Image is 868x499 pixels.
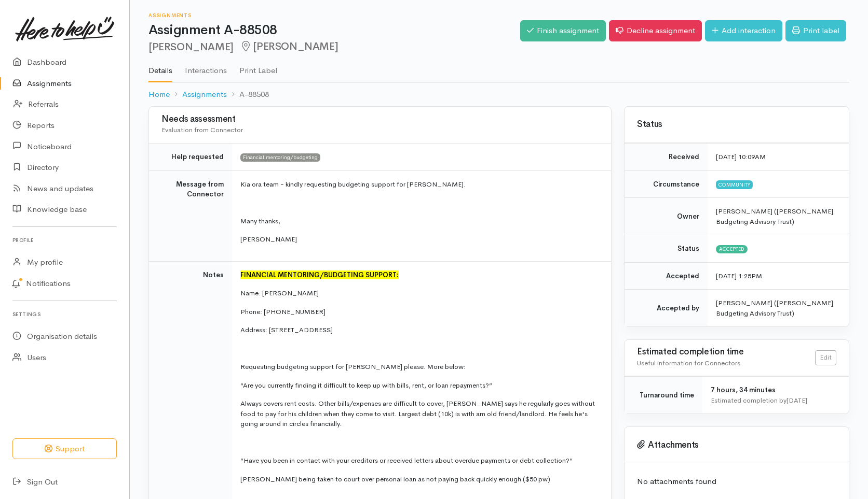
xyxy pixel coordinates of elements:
h3: Attachments [637,440,836,450]
time: [DATE] [786,396,807,405]
p: No attachments found [637,476,836,488]
li: A-88508 [227,89,269,101]
td: Circumstance [625,170,708,198]
a: Finish assignment [520,20,606,41]
a: Details [148,52,172,82]
p: Phone: [PHONE_NUMBER] [240,307,599,317]
p: Name: [PERSON_NAME] [240,288,599,298]
button: Support [12,438,117,460]
span: Useful information for Connectors [637,359,740,367]
span: Evaluation from Connector [161,125,243,134]
td: Turnaround time [625,377,702,414]
h6: Settings [12,307,117,321]
time: [DATE] 10:09AM [716,152,766,161]
p: [PERSON_NAME] [240,234,599,245]
p: Address: [STREET_ADDRESS] [240,325,599,335]
h3: Needs assessment [161,115,599,124]
a: Edit [815,350,836,365]
td: Help requested [149,144,232,171]
a: Print Label [239,52,277,81]
td: Received [625,144,708,171]
p: Kia ora team - kindly requesting budgeting support for [PERSON_NAME]. [240,179,599,190]
p: “Have you been in contact with your creditors or received letters about overdue payments or debt ... [240,455,599,466]
td: [PERSON_NAME] ([PERSON_NAME] Budgeting Advisory Trust) [708,290,849,327]
span: Financial mentoring/budgeting [240,153,320,162]
span: [PERSON_NAME] [240,40,338,53]
font: FINANCIAL MENTORING/BUDGETING SUPPORT: [240,270,399,279]
h2: [PERSON_NAME] [148,41,520,53]
p: Requesting budgeting support for [PERSON_NAME] please. More below: [240,362,599,372]
h3: Status [637,120,836,130]
a: Print label [785,20,846,41]
h6: Assignments [148,12,520,18]
span: Accepted [716,245,748,253]
a: Home [148,89,170,101]
td: Owner [625,198,708,235]
p: Many thanks, [240,216,599,226]
nav: breadcrumb [148,82,849,107]
p: Always covers rent costs. Other bills/expenses are difficult to cover, [PERSON_NAME] says he regu... [240,398,599,429]
td: Accepted by [625,290,708,327]
a: Assignments [182,89,227,101]
span: [PERSON_NAME] ([PERSON_NAME] Budgeting Advisory Trust) [716,207,833,226]
span: Community [716,180,753,189]
p: [PERSON_NAME] being taken to court over personal loan as not paying back quickly enough ($50 pw) [240,474,599,484]
span: 7 hours, 34 minutes [711,386,776,394]
time: [DATE] 1:25PM [716,272,762,280]
a: Add interaction [705,20,782,41]
h3: Estimated completion time [637,347,815,357]
h1: Assignment A-88508 [148,23,520,38]
div: Estimated completion by [711,395,836,406]
a: Interactions [185,52,227,81]
a: Decline assignment [609,20,702,41]
p: “Are you currently finding it difficult to keep up with bills, rent, or loan repayments?” [240,380,599,391]
td: Status [625,235,708,263]
td: Accepted [625,262,708,290]
h6: Profile [12,233,117,247]
td: Message from Connector [149,170,232,261]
